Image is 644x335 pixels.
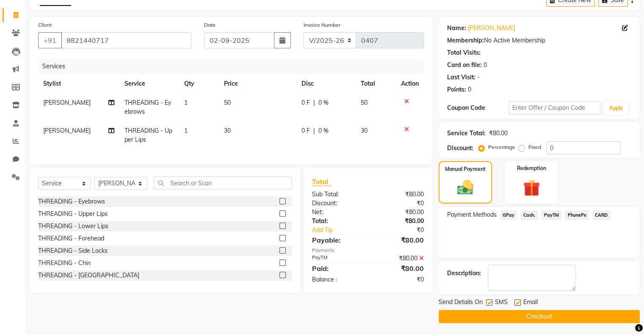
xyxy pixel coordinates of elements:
[447,103,509,112] div: Coupon Code
[313,126,315,135] span: |
[306,226,378,234] a: Add Tip
[154,176,292,190] input: Search or Scan
[361,127,368,134] span: 30
[445,165,486,173] label: Manual Payment
[439,310,640,323] button: Checkout
[541,210,561,220] span: PayTM
[500,210,517,220] span: GPay
[38,21,52,29] label: Client
[306,217,368,226] div: Total:
[468,85,471,94] div: 0
[296,74,356,93] th: Disc
[318,98,329,107] span: 0 %
[313,98,315,107] span: |
[184,99,188,106] span: 1
[318,126,329,135] span: 0 %
[306,254,368,263] div: PayTM
[520,210,538,220] span: Cash.
[484,61,487,70] div: 0
[439,298,483,308] span: Send Details On
[447,129,486,138] div: Service Total:
[304,21,340,29] label: Invoice Number
[447,210,497,219] span: Payment Methods
[224,99,231,106] span: 50
[306,275,368,284] div: Balance :
[368,208,430,217] div: ₹80.00
[204,21,216,29] label: Date
[489,129,508,138] div: ₹80.00
[452,178,478,197] img: _cash.svg
[518,177,545,198] img: _gift.svg
[119,74,179,93] th: Service
[477,73,480,82] div: -
[306,199,368,208] div: Discount:
[368,190,430,199] div: ₹80.00
[38,259,91,268] div: THREADING - Chin
[301,126,310,135] span: 0 F
[124,127,172,143] span: THREADING - Upper Lips
[523,298,538,308] span: Email
[495,298,508,308] span: SMS
[356,74,396,93] th: Total
[447,24,466,33] div: Name:
[447,48,481,57] div: Total Visits:
[306,263,368,274] div: Paid:
[61,32,191,48] input: Search by Name/Mobile/Email/Code
[447,36,631,45] div: No Active Membership
[368,275,430,284] div: ₹0
[447,73,475,82] div: Last Visit:
[604,102,628,114] button: Apply
[38,222,108,231] div: THREADING - Lower Lips
[306,190,368,199] div: Sub Total:
[592,210,611,220] span: CARD
[468,24,515,33] a: [PERSON_NAME]
[43,127,91,134] span: [PERSON_NAME]
[43,99,91,106] span: [PERSON_NAME]
[38,74,119,93] th: Stylist
[447,61,482,70] div: Card on file:
[38,234,104,243] div: THREADING - Forehead
[528,143,541,151] label: Fixed
[509,101,601,114] input: Enter Offer / Coupon Code
[447,36,484,45] div: Membership:
[488,143,515,151] label: Percentage
[38,197,105,206] div: THREADING - Eyebrows
[368,254,430,263] div: ₹80.00
[38,246,108,255] div: THREADING - Side Locks
[306,235,368,245] div: Payable:
[447,269,481,278] div: Description:
[368,199,430,208] div: ₹0
[38,209,108,218] div: THREADING - Upper Lips
[124,99,171,115] span: THREADING - Eyebrows
[368,235,430,245] div: ₹80.00
[517,165,546,172] label: Redemption
[38,271,139,280] div: THREADING - [GEOGRAPHIC_DATA]
[38,32,62,48] button: +91
[301,98,310,107] span: 0 F
[312,247,424,254] div: Payments
[447,144,473,153] div: Discount:
[368,217,430,226] div: ₹80.00
[368,263,430,274] div: ₹80.00
[39,59,430,74] div: Services
[447,85,466,94] div: Points:
[179,74,219,93] th: Qty
[378,226,430,234] div: ₹0
[306,208,368,217] div: Net:
[224,127,231,134] span: 30
[312,177,332,186] span: Total
[219,74,296,93] th: Price
[396,74,424,93] th: Action
[361,99,368,106] span: 50
[184,127,188,134] span: 1
[565,210,589,220] span: PhonePe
